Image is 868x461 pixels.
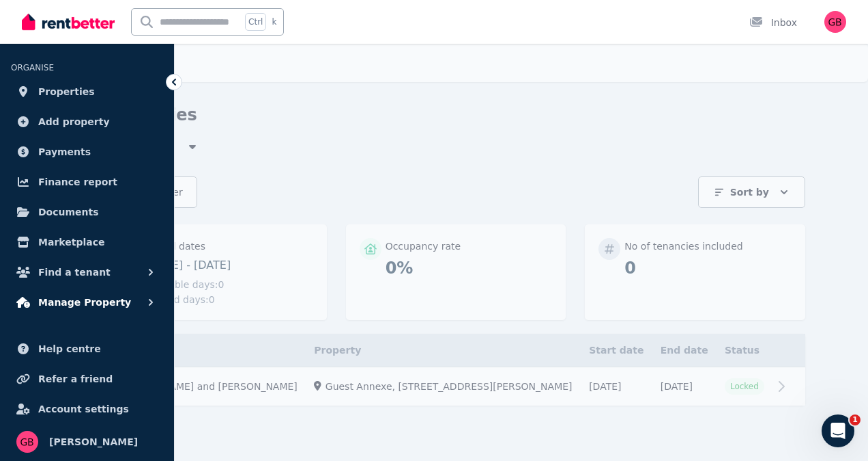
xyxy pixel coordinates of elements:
img: Gemma Birch [824,11,846,33]
a: View details for Rose and Nicholas Dove [106,367,805,406]
a: Documents [11,198,163,226]
p: Occupancy rate [386,239,461,253]
a: Payments [11,138,163,166]
button: Manage Property [11,289,163,316]
a: Account settings [11,395,163,423]
p: 0 [624,257,792,279]
iframe: Intercom live chat [822,414,854,447]
span: Account settings [38,401,129,417]
span: Available days: 0 [146,278,225,291]
th: Status [717,334,772,367]
a: Refer a friend [11,365,163,393]
img: RentBetter [22,12,115,32]
p: 0% [386,257,553,279]
p: Sort by [730,185,769,199]
span: Manage Property [38,294,131,311]
button: Sort by [698,176,805,208]
div: Inbox [749,16,797,29]
span: k [272,16,276,27]
span: Documents [38,204,99,220]
span: Rented days: 0 [146,293,215,306]
span: Add property [38,114,110,130]
span: 1 [850,414,860,425]
span: Marketplace [38,234,104,250]
a: Help centre [11,335,163,363]
span: Help centre [38,341,101,357]
span: ORGANISE [11,63,54,73]
span: Refer a friend [38,371,113,387]
th: End date [652,334,717,367]
span: [PERSON_NAME] [49,434,138,450]
a: Finance report [11,168,163,196]
span: Properties [38,83,95,100]
th: Start date [581,334,652,367]
span: Finance report [38,174,117,190]
th: Property [306,334,581,367]
span: Payments [38,144,91,160]
a: Add property [11,108,163,135]
p: No of tenancies included [624,239,742,253]
button: Find a tenant [11,259,163,286]
span: Find a tenant [38,264,111,280]
span: Ctrl [245,13,266,31]
img: Gemma Birch [16,431,38,453]
a: Marketplace [11,228,163,256]
p: [DATE] - [DATE] [146,257,313,274]
p: Period dates [146,239,205,253]
a: Properties [11,78,163,105]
